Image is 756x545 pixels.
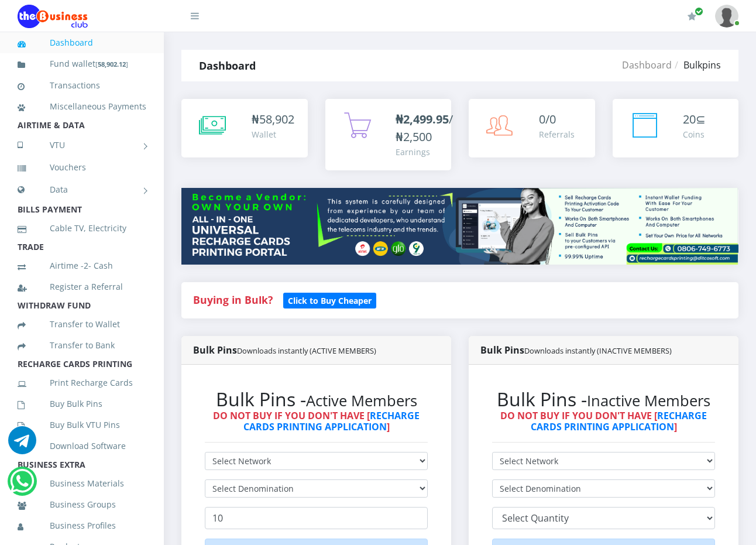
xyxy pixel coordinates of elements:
[252,111,294,128] div: ₦
[18,131,146,160] a: VTU
[18,93,146,120] a: Miscellaneous Payments
[18,433,146,460] a: Download Software
[199,59,256,73] strong: Dashboard
[524,345,672,356] small: Downloads instantly (INACTIVE MEMBERS)
[18,72,146,99] a: Transactions
[683,111,696,127] span: 20
[672,58,721,72] li: Bulkpins
[622,59,672,71] a: Dashboard
[587,390,710,411] small: Inactive Members
[500,409,707,433] strong: DO NOT BUY IF YOU DON'T HAVE [ ]
[8,435,36,454] a: Chat for support
[539,128,575,140] div: Referrals
[18,491,146,518] a: Business Groups
[18,154,146,181] a: Vouchers
[18,5,88,28] img: Logo
[18,412,146,438] a: Buy Bulk VTU Pins
[18,50,146,78] a: Fund wallet[58,902.12]
[237,345,376,356] small: Downloads instantly (ACTIVE MEMBERS)
[688,12,696,21] i: Renew/Upgrade Subscription
[18,29,146,56] a: Dashboard
[18,311,146,338] a: Transfer to Wallet
[205,507,428,529] input: Enter Quantity
[539,111,556,127] span: 0/0
[683,111,706,128] div: ⊆
[396,111,449,127] b: ₦2,499.95
[18,470,146,497] a: Business Materials
[181,99,308,157] a: ₦58,902 Wallet
[98,60,126,68] b: 58,902.12
[18,512,146,539] a: Business Profiles
[396,146,453,158] div: Earnings
[492,388,715,410] h2: Bulk Pins -
[18,215,146,242] a: Cable TV, Electricity
[695,7,703,16] span: Renew/Upgrade Subscription
[306,390,417,411] small: Active Members
[95,60,128,68] small: [ ]
[283,293,376,307] a: Click to Buy Cheaper
[193,344,376,357] strong: Bulk Pins
[480,344,672,357] strong: Bulk Pins
[325,99,452,170] a: ₦2,499.95/₦2,500 Earnings
[18,332,146,359] a: Transfer to Bank
[683,128,706,140] div: Coins
[18,390,146,417] a: Buy Bulk Pins
[205,388,428,410] h2: Bulk Pins -
[213,409,420,433] strong: DO NOT BUY IF YOU DON'T HAVE [ ]
[252,128,294,140] div: Wallet
[18,273,146,300] a: Register a Referral
[193,293,273,307] strong: Buying in Bulk?
[18,252,146,279] a: Airtime -2- Cash
[10,476,34,495] a: Chat for support
[469,99,595,157] a: 0/0 Referrals
[18,175,146,204] a: Data
[243,409,420,433] a: RECHARGE CARDS PRINTING APPLICATION
[396,111,453,145] span: /₦2,500
[531,409,707,433] a: RECHARGE CARDS PRINTING APPLICATION
[715,5,738,28] img: User
[18,369,146,396] a: Print Recharge Cards
[288,295,372,306] b: Click to Buy Cheaper
[259,111,294,127] span: 58,902
[181,188,738,265] img: multitenant_rcp.png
